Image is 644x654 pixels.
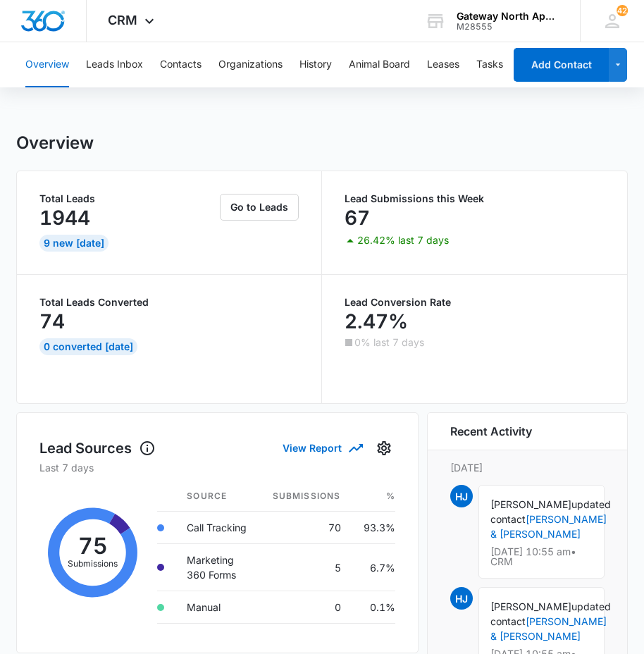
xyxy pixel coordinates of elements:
td: 70 [261,512,352,544]
p: 0% last 7 days [354,338,424,347]
td: 0.1% [352,591,395,624]
button: Go to Leads [220,194,299,221]
td: 0 [261,591,352,624]
a: Go to Leads [220,201,299,213]
div: notifications count [617,5,628,16]
button: Animal Board [349,42,410,87]
p: Lead Submissions this Week [345,194,605,204]
td: Manual [175,591,261,624]
div: account id [457,22,559,32]
span: 42 [617,5,628,16]
button: Organizations [218,42,283,87]
button: Contacts [160,42,202,87]
button: View Report [283,436,361,460]
p: 2.47% [345,310,408,333]
td: 5 [261,544,352,591]
p: 1944 [39,206,90,229]
span: HJ [450,485,473,507]
p: 67 [345,206,370,229]
span: CRM [108,13,137,27]
p: Last 7 days [39,460,395,475]
div: account name [457,11,559,22]
p: 74 [39,310,65,333]
button: Overview [25,42,69,87]
button: Leads Inbox [86,42,143,87]
span: [PERSON_NAME] [490,600,571,612]
span: HJ [450,587,473,610]
button: Settings [373,437,395,459]
a: [PERSON_NAME] & [PERSON_NAME] [490,615,607,642]
button: Add Contact [514,48,609,82]
div: 0 Converted [DATE] [39,338,137,355]
h6: Recent Activity [450,423,532,440]
div: 9 New [DATE] [39,235,109,252]
td: 93.3% [352,512,395,544]
span: [PERSON_NAME] [490,498,571,510]
th: Source [175,481,261,512]
p: 26.42% last 7 days [357,235,449,245]
td: Marketing 360 Forms [175,544,261,591]
td: Call Tracking [175,512,261,544]
button: Leases [427,42,459,87]
p: [DATE] [450,460,605,475]
h1: Lead Sources [39,438,156,459]
button: Tasks [476,42,503,87]
p: Lead Conversion Rate [345,297,605,307]
th: Submissions [261,481,352,512]
button: History [299,42,332,87]
p: Total Leads [39,194,217,204]
p: Total Leads Converted [39,297,299,307]
a: [PERSON_NAME] & [PERSON_NAME] [490,513,607,540]
td: 6.7% [352,544,395,591]
p: [DATE] 10:55 am • CRM [490,547,593,567]
th: % [352,481,395,512]
h1: Overview [16,132,94,154]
